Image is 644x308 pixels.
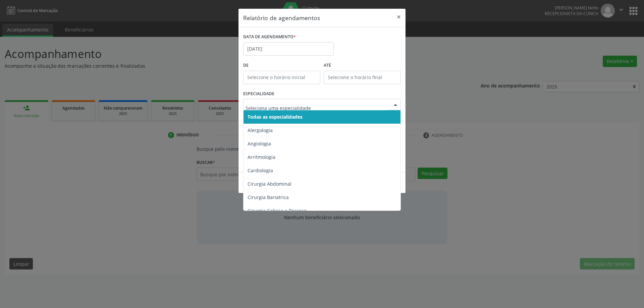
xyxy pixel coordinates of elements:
[248,181,291,187] span: Cirurgia Abdominal
[248,140,271,147] span: Angiologia
[243,42,334,56] input: Selecione uma data ou intervalo
[243,13,320,22] h5: Relatório de agendamentos
[248,127,273,133] span: Alergologia
[392,9,406,25] button: Close
[243,71,320,84] input: Selecione o horário inicial
[243,32,296,42] label: DATA DE AGENDAMENTO
[324,60,401,71] label: ATÉ
[248,114,303,120] span: Todas as especialidades
[248,154,275,160] span: Arritmologia
[324,71,401,84] input: Selecione o horário final
[248,207,307,214] span: Cirurgia Cabeça e Pescoço
[243,60,320,71] label: De
[248,167,273,174] span: Cardiologia
[243,89,274,99] label: ESPECIALIDADE
[246,101,387,115] input: Seleciona uma especialidade
[248,194,289,200] span: Cirurgia Bariatrica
